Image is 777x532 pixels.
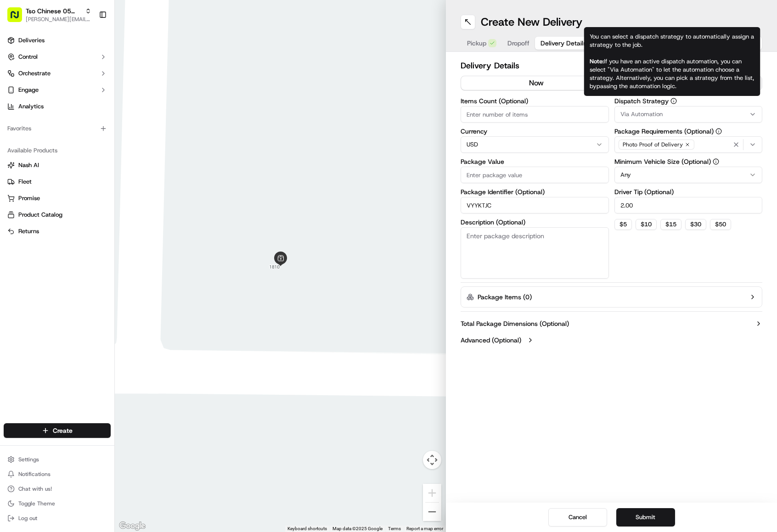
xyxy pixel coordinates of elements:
[461,106,609,123] input: Enter number of items
[614,219,632,230] button: $5
[4,207,111,222] button: Product Catalog
[26,6,81,16] button: Tso Chinese 05 [PERSON_NAME]
[507,39,529,48] span: Dropoff
[18,69,51,78] span: Orchestrate
[614,189,763,195] label: Driver Tip (Optional)
[4,50,111,64] button: Control
[710,219,731,230] button: $50
[541,39,586,48] span: Delivery Details
[423,451,441,469] button: Map camera controls
[4,99,111,114] a: Analytics
[18,470,51,478] span: Notifications
[4,512,111,525] button: Log out
[7,161,107,169] a: Nash AI
[18,227,39,235] span: Returns
[481,15,582,29] h1: Create New Delivery
[4,468,111,481] button: Notifications
[4,191,111,206] button: Promise
[117,520,147,532] a: Open this area in Google Maps (opens a new window)
[74,129,151,146] a: 💻API Documentation
[461,189,609,195] label: Package Identifier (Optional)
[7,227,107,235] a: Returns
[18,178,32,186] span: Fleet
[636,219,657,230] button: $10
[4,174,111,189] button: Fleet
[620,110,663,118] span: Via Automation
[614,128,763,134] label: Package Requirements (Optional)
[584,27,760,96] div: You can select a dispatch strategy to automatically assign a strategy to the job. If you have an ...
[18,161,39,169] span: Nash AI
[670,98,677,104] button: Dispatch Strategy
[461,336,521,345] label: Advanced (Optional)
[590,57,604,65] strong: Note:
[461,286,762,308] button: Package Items (0)
[461,167,609,183] input: Enter package value
[478,292,532,302] label: Package Items ( 0 )
[156,90,167,101] button: Start new chat
[461,59,762,72] h2: Delivery Details
[18,36,45,45] span: Deliveries
[614,106,763,123] button: Via Automation
[4,224,111,239] button: Returns
[65,155,111,162] a: Powered byPylon
[4,83,111,97] button: Engage
[18,500,55,507] span: Toggle Theme
[4,33,111,48] a: Deliveries
[467,39,486,48] span: Pickup
[332,526,383,531] span: Map data ©2025 Google
[78,134,85,141] div: 💻
[614,158,763,165] label: Minimum Vehicle Size (Optional)
[18,102,44,111] span: Analytics
[4,497,111,510] button: Toggle Theme
[18,485,52,493] span: Chat with us!
[287,526,327,532] button: Keyboard shortcuts
[461,197,609,213] input: Enter package identifier
[4,453,111,466] button: Settings
[4,158,111,173] button: Nash AI
[614,197,763,213] input: Enter driver tip amount
[18,86,39,94] span: Engage
[4,423,111,438] button: Create
[18,456,39,463] span: Settings
[18,211,62,219] span: Product Catalog
[4,66,111,81] button: Orchestrate
[9,134,17,141] div: 📗
[87,133,147,142] span: API Documentation
[715,128,722,134] button: Package Requirements (Optional)
[18,53,38,61] span: Control
[7,194,107,202] a: Promise
[713,158,719,165] button: Minimum Vehicle Size (Optional)
[614,98,763,104] label: Dispatch Strategy
[461,76,612,90] button: now
[18,133,70,142] span: Knowledge Base
[7,211,107,219] a: Product Catalog
[623,141,683,148] span: Photo Proof of Delivery
[685,219,706,230] button: $30
[18,515,37,522] span: Log out
[24,59,165,69] input: Got a question? Start typing here...
[117,520,147,532] img: Google
[4,482,111,495] button: Chat with us!
[461,158,609,165] label: Package Value
[423,503,441,521] button: Zoom out
[660,219,681,230] button: $15
[423,484,441,502] button: Zoom in
[461,319,762,328] button: Total Package Dimensions (Optional)
[461,219,609,225] label: Description (Optional)
[548,508,607,526] button: Cancel
[53,426,73,435] span: Create
[9,37,167,51] p: Welcome 👋
[406,526,443,531] a: Report a map error
[461,319,569,328] label: Total Package Dimensions (Optional)
[614,136,763,153] button: Photo Proof of Delivery
[6,129,74,146] a: 📗Knowledge Base
[4,143,111,158] div: Available Products
[4,121,111,136] div: Favorites
[461,128,609,134] label: Currency
[18,194,40,202] span: Promise
[26,16,91,23] button: [PERSON_NAME][EMAIL_ADDRESS][DOMAIN_NAME]
[9,9,28,28] img: Nash
[4,4,95,26] button: Tso Chinese 05 [PERSON_NAME][PERSON_NAME][EMAIL_ADDRESS][DOMAIN_NAME]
